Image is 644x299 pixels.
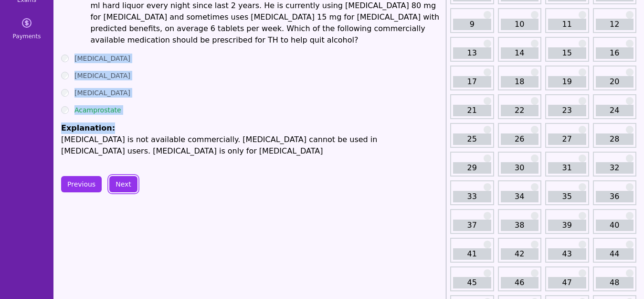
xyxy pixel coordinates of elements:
a: 16 [596,47,634,59]
a: 18 [501,76,539,88]
label: [MEDICAL_DATA] [74,54,130,63]
a: 35 [548,191,586,202]
a: 23 [548,105,586,116]
a: 37 [453,220,491,231]
a: 20 [596,76,634,88]
span: Explanation: [61,123,115,133]
a: 42 [501,248,539,260]
a: 22 [501,105,539,116]
a: 13 [453,47,491,59]
label: [MEDICAL_DATA] [74,88,130,98]
a: 12 [596,19,634,30]
a: 43 [548,248,586,260]
a: Payments [4,11,50,46]
a: 26 [501,133,539,145]
a: 48 [596,277,634,288]
a: 44 [596,248,634,260]
a: 25 [453,133,491,145]
a: 17 [453,76,491,88]
a: 39 [548,220,586,231]
a: 46 [501,277,539,288]
a: 32 [596,162,634,174]
a: 34 [501,191,539,202]
label: [MEDICAL_DATA] [74,71,130,80]
a: 40 [596,220,634,231]
a: 47 [548,277,586,288]
a: 41 [453,248,491,260]
a: 21 [453,105,491,116]
a: 36 [596,191,634,202]
a: 30 [501,162,539,174]
label: Acamprostate [74,105,121,115]
a: 27 [548,133,586,145]
a: 9 [453,19,491,30]
button: Next [109,176,137,192]
p: [MEDICAL_DATA] is not available commercially. [MEDICAL_DATA] cannot be used in [MEDICAL_DATA] use... [61,134,442,157]
a: 14 [501,47,539,59]
a: 45 [453,277,491,288]
span: Payments [13,33,41,40]
a: 11 [548,19,586,30]
a: 29 [453,162,491,174]
a: 28 [596,133,634,145]
a: 19 [548,76,586,88]
a: 38 [501,220,539,231]
a: 10 [501,19,539,30]
a: 24 [596,105,634,116]
a: 33 [453,191,491,202]
a: 31 [548,162,586,174]
button: Previous [61,176,102,192]
a: 15 [548,47,586,59]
